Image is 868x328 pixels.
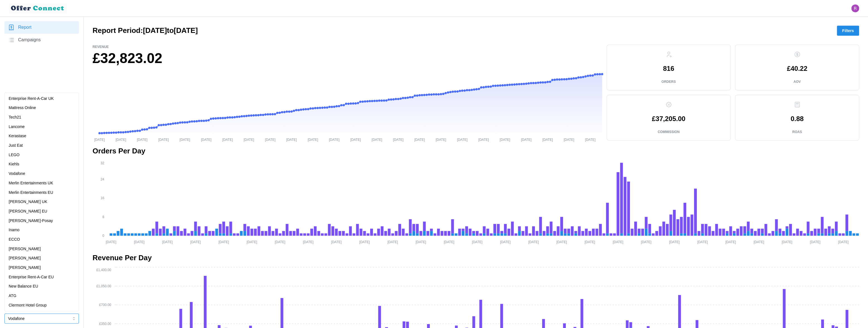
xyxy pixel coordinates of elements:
[137,138,147,141] tspan: [DATE]
[18,37,41,44] span: Campaigns
[222,138,233,141] tspan: [DATE]
[697,240,708,244] tspan: [DATE]
[9,218,53,224] p: [PERSON_NAME]-Posay
[180,138,190,141] tspan: [DATE]
[9,199,47,205] p: [PERSON_NAME] UK
[9,171,25,177] p: Vodafone
[669,240,680,244] tspan: [DATE]
[101,196,105,200] tspan: 16
[585,138,596,141] tspan: [DATE]
[106,240,116,244] tspan: [DATE]
[18,24,31,31] span: Report
[444,240,454,244] tspan: [DATE]
[663,65,674,72] p: 816
[244,138,254,141] tspan: [DATE]
[4,21,79,34] a: Report
[9,208,47,214] p: [PERSON_NAME] EU
[372,138,382,141] tspan: [DATE]
[101,161,105,165] tspan: 32
[9,161,19,167] p: Kiehls
[528,240,539,244] tspan: [DATE]
[658,130,680,134] p: Commission
[842,26,854,35] span: Filters
[4,313,79,324] button: Vodafone
[99,322,111,326] tspan: £350.00
[162,240,173,244] tspan: [DATE]
[782,240,792,244] tspan: [DATE]
[247,240,257,244] tspan: [DATE]
[9,190,53,196] p: Merlin Entertainments EU
[201,138,212,141] tspan: [DATE]
[99,303,111,307] tspan: £700.00
[472,240,483,244] tspan: [DATE]
[265,138,275,141] tspan: [DATE]
[96,284,111,288] tspan: £1,050.00
[753,240,764,244] tspan: [DATE]
[457,138,467,141] tspan: [DATE]
[414,138,425,141] tspan: [DATE]
[93,253,859,263] h2: Revenue Per Day
[303,240,314,244] tspan: [DATE]
[9,124,25,130] p: Lancome
[9,237,20,243] p: ECCO
[556,240,567,244] tspan: [DATE]
[102,234,104,238] tspan: 0
[93,45,602,49] p: Revenue
[500,240,511,244] tspan: [DATE]
[838,240,848,244] tspan: [DATE]
[359,240,370,244] tspan: [DATE]
[9,114,21,120] p: Tech21
[792,130,802,134] p: ROAS
[219,240,229,244] tspan: [DATE]
[585,240,595,244] tspan: [DATE]
[500,138,510,141] tspan: [DATE]
[93,146,859,156] h2: Orders Per Day
[436,138,446,141] tspan: [DATE]
[329,138,340,141] tspan: [DATE]
[9,3,67,13] img: loyalBe Logo
[9,265,41,271] p: [PERSON_NAME]
[791,115,804,122] p: 0.88
[9,96,54,102] p: Enterprise Rent-A-Car UK
[308,138,318,141] tspan: [DATE]
[331,240,342,244] tspan: [DATE]
[9,283,38,290] p: New Balance EU
[9,293,16,299] p: ATG
[9,302,47,308] p: Clermont Hotel Group
[793,79,801,84] p: AOV
[4,34,79,46] a: Campaigns
[641,240,651,244] tspan: [DATE]
[102,215,104,219] tspan: 8
[9,105,36,111] p: Mattress Online
[787,65,807,72] p: £40.22
[521,138,532,141] tspan: [DATE]
[9,133,26,139] p: Kerastase
[387,240,398,244] tspan: [DATE]
[101,177,105,181] tspan: 24
[9,180,53,186] p: Merlin Entertainments UK
[116,138,126,141] tspan: [DATE]
[393,138,404,141] tspan: [DATE]
[9,274,54,280] p: Enterprise Rent-A-Car EU
[661,79,676,84] p: Orders
[96,268,111,272] tspan: £1,400.00
[416,240,426,244] tspan: [DATE]
[652,115,685,122] p: £37,205.00
[93,49,602,67] h1: £32,823.02
[564,138,574,141] tspan: [DATE]
[286,138,297,141] tspan: [DATE]
[9,143,23,149] p: Just Eat
[190,240,201,244] tspan: [DATE]
[9,152,20,158] p: LEGO
[725,240,736,244] tspan: [DATE]
[837,26,859,36] button: Filters
[542,138,553,141] tspan: [DATE]
[851,4,859,12] button: Open user button
[134,240,144,244] tspan: [DATE]
[9,246,41,252] p: [PERSON_NAME]
[478,138,489,141] tspan: [DATE]
[158,138,169,141] tspan: [DATE]
[275,240,285,244] tspan: [DATE]
[350,138,361,141] tspan: [DATE]
[810,240,820,244] tspan: [DATE]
